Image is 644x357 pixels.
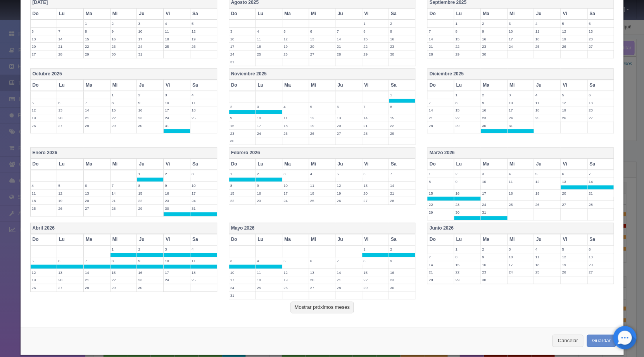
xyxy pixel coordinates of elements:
label: 30 [137,122,163,129]
label: 31 [190,205,217,212]
label: 12 [534,178,560,185]
label: 17 [481,190,507,197]
label: 3 [256,103,282,110]
label: 18 [256,43,282,50]
label: 12 [31,106,57,114]
label: 21 [427,114,454,122]
label: 28 [57,51,83,58]
label: 1 [229,170,256,178]
label: 9 [137,99,163,106]
label: 13 [587,28,614,35]
label: 26 [534,201,560,208]
label: 15 [389,114,415,122]
label: 13 [57,106,83,114]
label: 13 [587,253,614,261]
label: 8 [110,257,137,265]
label: 29 [389,130,415,137]
label: 6 [57,257,83,265]
label: 1 [110,246,137,253]
label: 27 [309,51,335,58]
label: 22 [454,114,480,122]
label: 13 [31,35,57,43]
label: 4 [31,182,57,189]
label: 26 [335,197,362,204]
label: 23 [481,114,507,122]
label: 26 [561,43,587,50]
label: 3 [164,91,190,99]
label: 2 [481,246,507,253]
label: 18 [534,35,560,43]
label: 8 [427,178,454,185]
label: 11 [256,35,282,43]
label: 30 [110,51,137,58]
label: 20 [561,190,587,197]
label: 16 [389,35,415,43]
label: 1 [454,246,480,253]
label: 16 [481,35,507,43]
label: 28 [427,51,454,58]
label: 4 [508,170,534,178]
label: 12 [335,182,362,189]
label: 29 [137,205,163,212]
label: 3 [508,246,534,253]
label: 22 [389,122,415,129]
label: 5 [309,103,335,110]
label: 28 [587,201,614,208]
label: 15 [454,106,480,114]
label: 20 [587,106,614,114]
label: 10 [164,257,190,265]
label: 11 [282,114,309,122]
label: 7 [389,170,415,178]
label: 3 [508,20,534,27]
label: 9 [454,178,480,185]
label: 17 [229,43,256,50]
label: 22 [229,197,256,204]
label: 15 [454,35,480,43]
label: 27 [587,43,614,50]
label: 24 [481,201,507,208]
label: 15 [427,190,454,197]
label: 23 [481,43,507,50]
label: 8 [454,253,480,261]
label: 24 [508,114,534,122]
label: 21 [84,114,110,122]
label: 22 [454,43,480,50]
label: 21 [389,190,415,197]
label: 5 [561,20,587,27]
label: 12 [561,28,587,35]
label: 13 [84,190,110,197]
label: 17 [282,190,309,197]
label: 9 [389,28,415,35]
label: 9 [481,28,507,35]
label: 2 [389,20,415,27]
label: 2 [137,91,163,99]
label: 29 [454,122,480,129]
label: 2 [481,20,507,27]
label: 30 [481,122,507,129]
label: 4 [534,91,560,99]
label: 30 [454,209,480,216]
label: 10 [256,114,282,122]
label: 4 [190,246,217,253]
label: 7 [84,257,110,265]
label: 19 [561,106,587,114]
label: 14 [389,182,415,189]
label: 1 [454,20,480,27]
label: 21 [335,43,362,50]
label: 21 [57,43,83,50]
label: 25 [508,201,534,208]
label: 20 [362,190,388,197]
label: 19 [282,43,309,50]
label: 18 [508,190,534,197]
label: 21 [362,122,388,129]
label: 31 [508,122,534,129]
label: 25 [31,205,57,212]
label: 28 [362,130,388,137]
label: 27 [335,130,362,137]
label: 12 [190,28,217,35]
label: 10 [164,99,190,106]
label: 9 [229,114,256,122]
label: 9 [137,257,163,265]
label: 24 [164,114,190,122]
label: 20 [57,114,83,122]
